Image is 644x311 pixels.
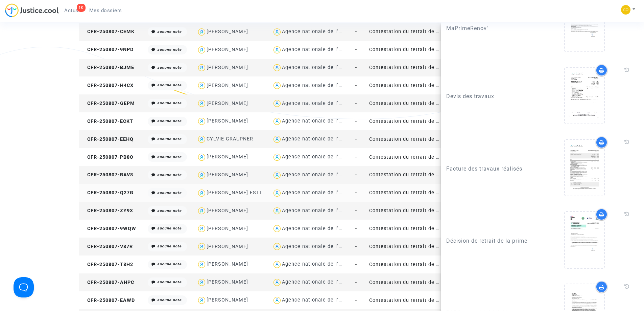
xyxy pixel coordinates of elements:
[355,262,357,267] span: -
[207,83,248,88] div: [PERSON_NAME]
[81,47,134,52] span: CFR-250807-9NPD
[282,101,356,106] div: Agence nationale de l'habitat
[355,244,357,249] span: -
[272,170,282,180] img: icon-user.svg
[197,170,207,180] img: icon-user.svg
[197,260,207,269] img: icon-user.svg
[207,101,248,106] div: [PERSON_NAME]
[207,172,248,178] div: [PERSON_NAME]
[621,5,630,15] img: 84a266a8493598cb3cce1313e02c3431
[272,134,282,144] img: icon-user.svg
[207,47,248,52] div: [PERSON_NAME]
[197,152,207,162] img: icon-user.svg
[282,244,356,249] div: Agence nationale de l'habitat
[446,92,538,101] p: Devis des travaux
[355,136,357,142] span: -
[64,7,78,14] span: Actus
[157,226,182,230] i: aucune note
[446,164,538,173] p: Facture des travaux réalisés
[272,277,282,287] img: icon-user.svg
[197,27,207,37] img: icon-user.svg
[282,136,356,142] div: Agence nationale de l'habitat
[157,244,182,248] i: aucune note
[81,244,133,249] span: CFR-250807-V87R
[282,226,356,231] div: Agence nationale de l'habitat
[77,4,86,12] div: 1K
[14,277,34,297] iframe: Help Scout Beacon - Open
[197,63,207,73] img: icon-user.svg
[272,206,282,216] img: icon-user.svg
[157,29,182,34] i: aucune note
[367,220,442,238] td: Contestation du retrait de [PERSON_NAME] par l'ANAH (mandataire)
[207,136,253,142] div: CYLVIE GRAUPNER
[207,190,269,196] div: [PERSON_NAME] ESTIMA
[272,81,282,90] img: icon-user.svg
[355,29,357,35] span: -
[157,119,182,123] i: aucune note
[272,260,282,269] img: icon-user.svg
[157,83,182,87] i: aucune note
[197,188,207,198] img: icon-user.svg
[197,134,207,144] img: icon-user.svg
[355,190,357,196] span: -
[367,59,442,77] td: Contestation du retrait de [PERSON_NAME] par l'ANAH (mandataire)
[446,237,538,245] p: Décision de retrait de la prime
[81,83,134,88] span: CFR-250807-H4CX
[367,94,442,112] td: Contestation du retrait de [PERSON_NAME] par l'ANAH (mandataire)
[81,226,136,231] span: CFR-250807-9WQW
[197,206,207,216] img: icon-user.svg
[367,148,442,166] td: Contestation du retrait de [PERSON_NAME] par l'ANAH (mandataire)
[282,154,356,160] div: Agence nationale de l'habitat
[355,101,357,106] span: -
[367,202,442,220] td: Contestation du retrait de [PERSON_NAME] par l'ANAH (mandataire)
[355,297,357,303] span: -
[367,76,442,94] td: Contestation du retrait de [PERSON_NAME] par l'ANAH (mandataire)
[5,3,59,17] img: jc-logo.svg
[367,238,442,256] td: Contestation du retrait de [PERSON_NAME] par l'ANAH (mandataire)
[272,295,282,305] img: icon-user.svg
[81,101,135,106] span: CFR-250807-GEPM
[207,118,248,124] div: [PERSON_NAME]
[157,65,182,70] i: aucune note
[207,29,248,35] div: [PERSON_NAME]
[81,190,134,196] span: CFR-250807-Q27G
[367,112,442,130] td: Contestation du retrait de [PERSON_NAME] par l'ANAH (mandataire)
[81,262,133,267] span: CFR-250807-T8H2
[207,297,248,303] div: [PERSON_NAME]
[157,155,182,159] i: aucune note
[197,45,207,55] img: icon-user.svg
[272,45,282,55] img: icon-user.svg
[81,154,133,160] span: CFR-250807-PB8C
[81,118,133,124] span: CFR-250807-ECKT
[197,242,207,251] img: icon-user.svg
[81,172,133,178] span: CFR-250807-BAV8
[157,208,182,213] i: aucune note
[355,65,357,70] span: -
[157,280,182,284] i: aucune note
[282,279,356,285] div: Agence nationale de l'habitat
[272,63,282,73] img: icon-user.svg
[207,154,248,160] div: [PERSON_NAME]
[367,273,442,291] td: Contestation du retrait de [PERSON_NAME] par l'ANAH (mandataire)
[282,208,356,214] div: Agence nationale de l'habitat
[157,191,182,195] i: aucune note
[282,47,356,52] div: Agence nationale de l'habitat
[81,136,134,142] span: CFR-250807-EEHQ
[272,27,282,37] img: icon-user.svg
[355,280,357,285] span: -
[89,7,122,14] span: Mes dossiers
[207,226,248,231] div: [PERSON_NAME]
[207,261,248,267] div: [PERSON_NAME]
[272,98,282,108] img: icon-user.svg
[282,172,356,178] div: Agence nationale de l'habitat
[157,137,182,141] i: aucune note
[197,224,207,234] img: icon-user.svg
[367,184,442,202] td: Contestation du retrait de [PERSON_NAME] par l'ANAH (mandataire)
[282,65,356,70] div: Agence nationale de l'habitat
[446,16,538,32] p: Notification d'octroi MaPrimeRenov'
[272,116,282,126] img: icon-user.svg
[81,29,135,35] span: CFR-250807-CEMK
[282,297,356,303] div: Agence nationale de l'habitat
[367,130,442,148] td: Contestation du retrait de [PERSON_NAME] par l'ANAH (mandataire)
[282,83,356,88] div: Agence nationale de l'habitat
